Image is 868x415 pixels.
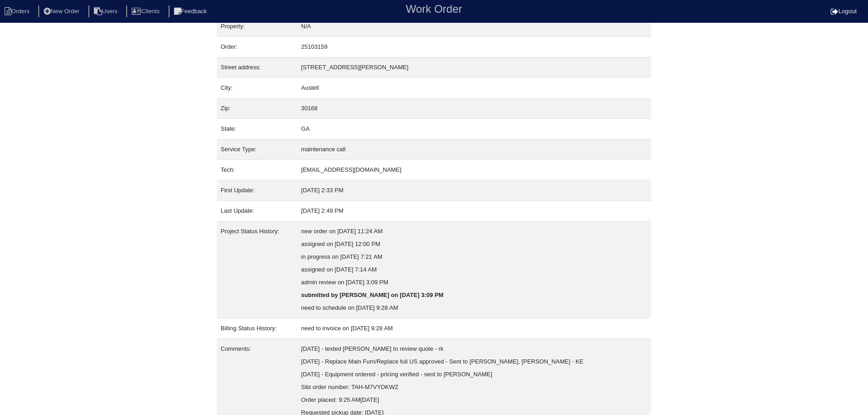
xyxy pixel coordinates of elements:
td: State: [217,119,298,139]
div: need to invoice on [DATE] 9:28 AM [301,322,647,335]
div: assigned on [DATE] 7:14 AM [301,263,647,276]
div: submitted by [PERSON_NAME] on [DATE] 3:09 PM [301,289,647,302]
div: in progress on [DATE] 7:21 AM [301,251,647,263]
li: Users [88,5,125,18]
td: Tech: [217,160,298,180]
td: 25103159 [298,37,651,57]
td: GA [298,119,651,139]
td: N/A [298,16,651,37]
a: Clients [126,8,167,15]
td: [DATE] 2:33 PM [298,180,651,201]
td: [EMAIL_ADDRESS][DOMAIN_NAME] [298,160,651,180]
td: [DATE] 2:49 PM [298,201,651,221]
td: Billing Status History: [217,318,298,339]
li: Feedback [169,5,214,18]
a: New Order [38,8,87,15]
td: Service Type: [217,139,298,160]
div: assigned on [DATE] 12:00 PM [301,238,647,251]
div: need to schedule on [DATE] 9:28 AM [301,302,647,314]
td: 30168 [298,98,651,119]
td: [STREET_ADDRESS][PERSON_NAME] [298,57,651,78]
td: Last Update: [217,201,298,221]
td: Austell [298,78,651,98]
li: New Order [38,5,87,18]
td: Order: [217,37,298,57]
td: Zip: [217,98,298,119]
td: maintenance call [298,139,651,160]
div: new order on [DATE] 11:24 AM [301,225,647,238]
div: admin review on [DATE] 3:09 PM [301,276,647,289]
td: City: [217,78,298,98]
a: Logout [831,8,857,15]
li: Clients [126,5,167,18]
td: Property: [217,16,298,37]
td: First Update: [217,180,298,201]
td: Project Status History: [217,221,298,318]
a: Users [88,8,125,15]
td: Street address: [217,57,298,78]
